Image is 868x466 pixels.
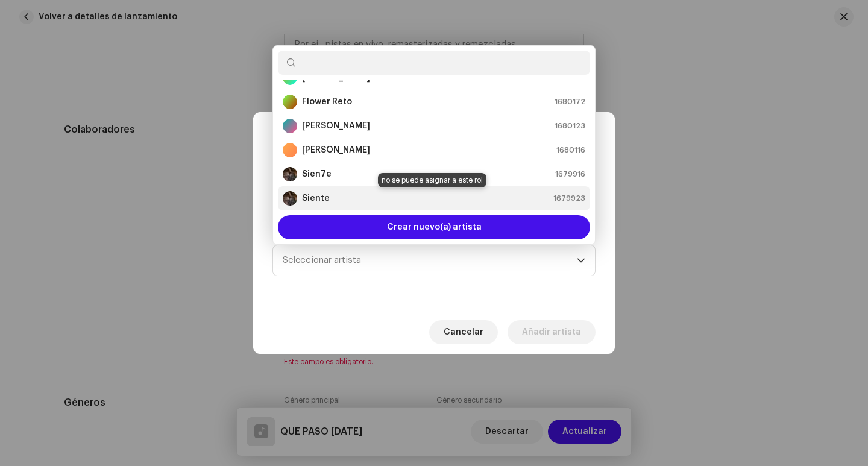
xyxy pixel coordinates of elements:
span: Cancelar [444,320,483,344]
span: 1680123 [555,120,585,132]
span: 1680172 [555,96,585,108]
span: Seleccionar artista [283,245,577,276]
img: ab0d6af2-b927-4578-8a38-c4baf9664ea4 [283,191,297,206]
li: Sien7e [278,162,590,186]
img: 028efb49-6b83-41ea-bdb2-7c99714e0d03 [283,167,297,181]
strong: [PERSON_NAME] [302,144,370,156]
span: 1680116 [556,144,585,156]
li: Siente [278,186,590,210]
div: dropdown trigger [577,245,585,276]
li: Ryler Brown [278,138,590,162]
strong: [PERSON_NAME] [302,120,370,132]
span: Añadir artista [522,320,581,344]
button: Añadir artista [508,320,596,344]
li: Julio Valle [278,114,590,138]
ul: Option List [273,61,595,215]
strong: Flower Reto [302,96,352,108]
strong: Siente [302,192,330,204]
span: Seleccionar artista [283,256,361,265]
strong: Sien7e [302,168,332,180]
span: Crear nuevo(a) artista [387,215,482,239]
button: Cancelar [429,320,498,344]
li: Flower Reto [278,90,590,114]
span: 1679916 [555,168,585,180]
span: 1679923 [553,192,585,204]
